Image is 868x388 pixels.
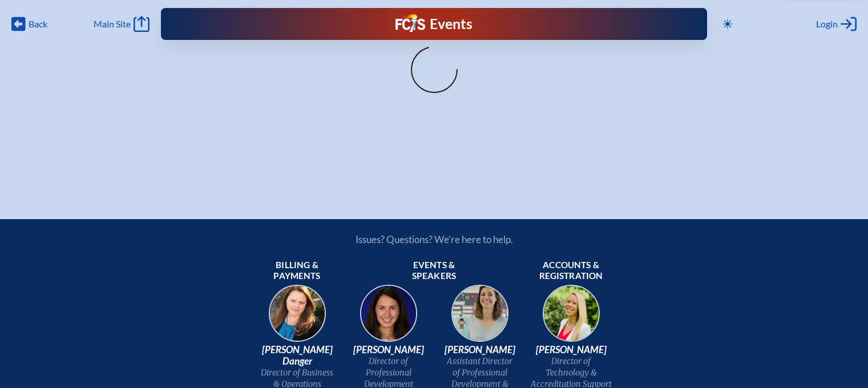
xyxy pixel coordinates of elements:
[233,233,635,245] p: Issues? Questions? We’re here to help.
[395,14,473,34] a: FCIS LogoEvents
[816,18,838,30] span: Login
[256,344,338,367] span: [PERSON_NAME] Danger
[530,344,612,355] span: [PERSON_NAME]
[94,16,150,32] a: Main Site
[316,14,552,34] div: FCIS Events — Future ready
[352,281,425,354] img: 94e3d245-ca72-49ea-9844-ae84f6d33c0f
[29,18,47,30] span: Back
[530,260,612,282] span: Accounts & registration
[395,14,425,32] img: Florida Council of Independent Schools
[94,18,131,30] span: Main Site
[348,344,430,355] span: [PERSON_NAME]
[393,260,475,282] span: Events & speakers
[430,17,473,31] h1: Events
[261,281,334,354] img: 9c64f3fb-7776-47f4-83d7-46a341952595
[443,281,516,354] img: 545ba9c4-c691-43d5-86fb-b0a622cbeb82
[439,344,521,355] span: [PERSON_NAME]
[256,260,338,282] span: Billing & payments
[535,281,608,354] img: b1ee34a6-5a78-4519-85b2-7190c4823173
